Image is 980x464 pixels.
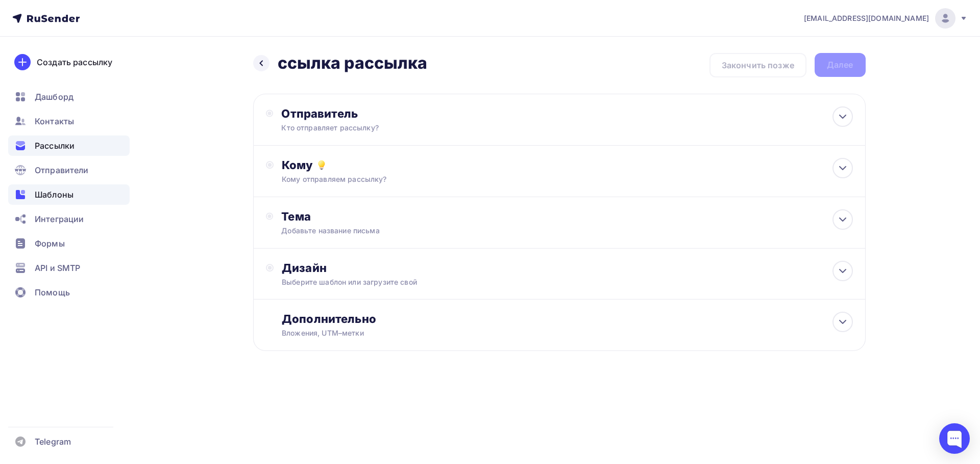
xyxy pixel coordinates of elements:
a: Контакты [8,111,130,131]
a: Дашборд [8,87,130,107]
span: Дашборд [35,91,73,103]
div: Добавьте название письма [281,226,463,236]
div: Вложения, UTM–метки [282,328,796,338]
a: Формы [8,233,130,254]
a: Шаблоны [8,184,130,205]
span: Отправители [35,164,89,176]
span: [EMAIL_ADDRESS][DOMAIN_NAME] [804,13,929,23]
div: Дизайн [282,261,852,275]
h2: ссылка рассылка [278,53,428,73]
span: Рассылки [35,140,75,152]
span: API и SMTP [35,262,80,274]
div: Кто отправляет рассылку? [281,123,480,133]
div: Кому отправляем рассылку? [282,174,796,184]
a: Отправители [8,160,130,180]
div: Тема [281,209,483,224]
span: Формы [35,237,65,250]
span: Помощь [35,286,70,298]
a: [EMAIL_ADDRESS][DOMAIN_NAME] [804,8,968,29]
a: Рассылки [8,135,130,156]
div: Кому [282,158,852,172]
div: Выберите шаблон или загрузите свой [282,277,796,287]
span: Шаблоны [35,188,73,201]
span: Контакты [35,115,74,127]
div: Отправитель [281,106,502,121]
span: Интеграции [35,213,84,225]
span: Telegram [35,435,71,448]
div: Дополнительно [282,312,852,326]
div: Создать рассылку [37,56,112,68]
